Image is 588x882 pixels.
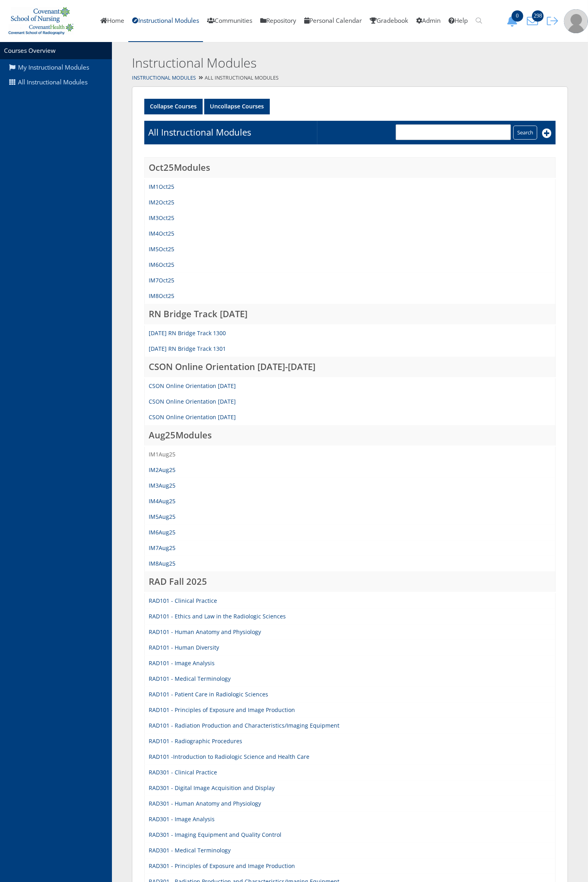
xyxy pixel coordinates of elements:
a: Collapse Courses [144,99,203,114]
a: RAD101 - Radiation Production and Characteristics/Imaging Equipment [149,722,339,729]
a: RAD301 - Image Analysis [149,815,215,823]
td: Oct25Modules [145,157,556,178]
a: RAD301 - Digital Image Acquisition and Display [149,784,275,792]
a: RAD301 - Principles of Exposure and Image Production [149,862,295,870]
a: [DATE] RN Bridge Track 1300 [149,329,226,337]
a: RAD301 - Clinical Practice [149,768,217,776]
td: Aug25Modules [145,425,556,446]
button: 298 [524,15,544,27]
a: RAD101 - Medical Terminology [149,675,231,682]
td: CSON Online Orientation [DATE]-[DATE] [145,357,556,378]
a: IM8Oct25 [149,292,174,300]
a: RAD101 - Human Anatomy and Physiology [149,628,261,636]
a: RAD101 - Human Diversity [149,644,219,651]
a: CSON Online Orientation [DATE] [149,382,236,390]
button: 0 [504,15,524,27]
td: RAD Fall 2025 [145,572,556,593]
a: IM3Oct25 [149,214,174,222]
a: 298 [524,16,544,25]
a: IM4Oct25 [149,230,174,237]
input: Search [513,126,537,140]
a: [DATE] RN Bridge Track 1301 [149,345,226,352]
a: IM5Aug25 [149,513,175,520]
span: 298 [532,10,544,22]
a: Courses Overview [4,46,56,55]
a: RAD301 - Medical Terminology [149,846,231,854]
a: RAD101 - Patient Care in Radiologic Sciences [149,690,268,698]
img: user-profile-default-picture.png [564,9,588,33]
a: IM4Aug25 [149,497,175,505]
h1: All Instructional Modules [148,126,251,138]
h2: Instructional Modules [132,54,474,72]
a: IM6Aug25 [149,528,175,536]
a: RAD101 - Radiographic Procedures [149,737,242,745]
a: IM1Aug25 [149,450,175,458]
a: IM3Aug25 [149,482,175,489]
span: 0 [512,10,523,22]
a: IM6Oct25 [149,261,174,268]
a: RAD301 - Human Anatomy and Physiology [149,800,261,807]
a: RAD101 - Principles of Exposure and Image Production [149,706,295,714]
a: 0 [504,16,524,25]
a: CSON Online Orientation [DATE] [149,413,236,421]
a: IM7Aug25 [149,544,175,552]
td: RN Bridge Track [DATE] [145,304,556,325]
a: RAD101 -Introduction to Radiologic Science and Health Care [149,753,309,760]
a: IM1Oct25 [149,183,174,190]
a: IM2Oct25 [149,198,174,206]
a: Uncollapse Courses [204,99,270,114]
a: RAD101 - Image Analysis [149,659,215,667]
a: CSON Online Orientation [DATE] [149,398,236,405]
a: IM8Aug25 [149,560,175,567]
a: RAD301 - Imaging Equipment and Quality Control [149,831,281,838]
a: IM7Oct25 [149,276,174,284]
a: Instructional Modules [132,74,196,81]
div: All Instructional Modules [112,72,588,84]
a: IM2Aug25 [149,466,175,474]
a: IM5Oct25 [149,245,174,253]
a: RAD101 - Ethics and Law in the Radiologic Sciences [149,612,286,620]
a: RAD101 - Clinical Practice [149,597,217,604]
i: Add New [542,128,552,138]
